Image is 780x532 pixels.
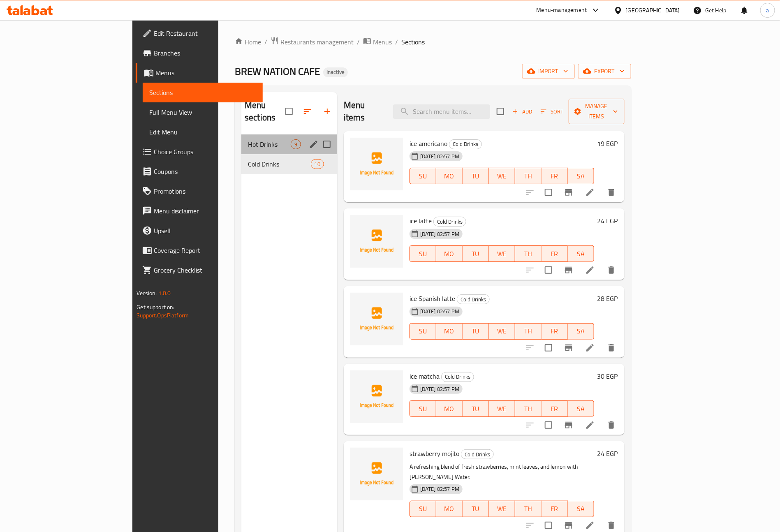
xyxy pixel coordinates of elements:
[602,183,621,202] button: delete
[518,403,538,415] span: TH
[136,260,263,280] a: Grocery Checklist
[413,170,433,182] span: SU
[264,37,267,47] li: /
[489,501,515,517] button: WE
[542,168,568,184] button: FR
[545,403,565,415] span: FR
[529,66,568,76] span: import
[449,139,482,149] div: Cold Drinks
[410,447,459,460] span: strawberry mojito
[136,181,263,201] a: Promotions
[410,292,455,305] span: ice Spanish latte
[492,403,512,415] span: WE
[136,63,263,83] a: Menus
[136,142,263,162] a: Choice Groups
[463,245,489,262] button: TU
[436,400,463,417] button: MO
[241,131,337,177] nav: Menu sections
[410,245,436,262] button: SU
[585,187,595,197] a: Edit menu item
[136,43,263,63] a: Branches
[626,6,680,15] div: [GEOGRAPHIC_DATA]
[440,325,459,337] span: MO
[541,107,563,116] span: Sort
[410,323,436,340] button: SU
[457,294,490,304] div: Cold Drinks
[492,503,512,515] span: WE
[410,400,436,417] button: SU
[542,400,568,417] button: FR
[463,323,489,340] button: TU
[136,162,263,181] a: Coupons
[518,325,538,337] span: TH
[518,248,538,260] span: TH
[245,99,285,124] h2: Menu sections
[597,370,618,382] h6: 30 EGP
[585,520,595,530] a: Edit menu item
[410,370,440,382] span: ice matcha
[248,139,291,149] span: Hot Drinks
[597,293,618,304] h6: 28 EGP
[154,186,256,196] span: Promotions
[311,160,324,168] span: 10
[597,215,618,227] h6: 24 EGP
[441,372,474,382] div: Cold Drinks
[568,168,594,184] button: SA
[575,101,618,122] span: Manage items
[363,37,392,47] a: Menus
[492,248,512,260] span: WE
[522,64,575,79] button: import
[442,372,474,382] span: Cold Drinks
[417,153,463,160] span: [DATE] 02:57 PM
[154,147,256,157] span: Choice Groups
[323,69,348,76] span: Inactive
[395,37,398,47] li: /
[535,105,569,118] span: Sort items
[158,288,171,298] span: 1.0.0
[350,293,403,345] img: ice Spanish latte
[154,48,256,58] span: Branches
[559,415,579,435] button: Branch-specific-item
[540,416,557,434] span: Select to update
[463,501,489,517] button: TU
[440,403,459,415] span: MO
[143,83,263,102] a: Sections
[410,501,436,517] button: SU
[602,415,621,435] button: delete
[466,503,486,515] span: TU
[440,248,459,260] span: MO
[602,260,621,280] button: delete
[417,485,463,493] span: [DATE] 02:57 PM
[413,248,433,260] span: SU
[766,6,769,15] span: a
[136,241,263,260] a: Coverage Report
[440,503,459,515] span: MO
[291,141,301,148] span: 9
[489,168,515,184] button: WE
[350,215,403,268] img: ice latte
[539,105,565,118] button: Sort
[154,245,256,255] span: Coverage Report
[410,462,594,482] p: A refreshing blend of fresh strawberries, mint leaves, and lemon with [PERSON_NAME] Water.
[235,37,631,47] nav: breadcrumb
[154,167,256,176] span: Coupons
[537,5,587,15] div: Menu-management
[585,66,625,76] span: export
[515,501,542,517] button: TH
[143,102,263,122] a: Full Menu View
[136,23,263,43] a: Edit Restaurant
[515,323,542,340] button: TH
[410,168,436,184] button: SU
[585,343,595,353] a: Edit menu item
[154,28,256,38] span: Edit Restaurant
[542,501,568,517] button: FR
[154,226,256,236] span: Upsell
[350,370,403,423] img: ice matcha
[393,104,490,119] input: search
[463,168,489,184] button: TU
[540,339,557,356] span: Select to update
[578,64,631,79] button: export
[509,105,535,118] button: Add
[280,37,354,47] span: Restaurants management
[410,215,432,227] span: ice latte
